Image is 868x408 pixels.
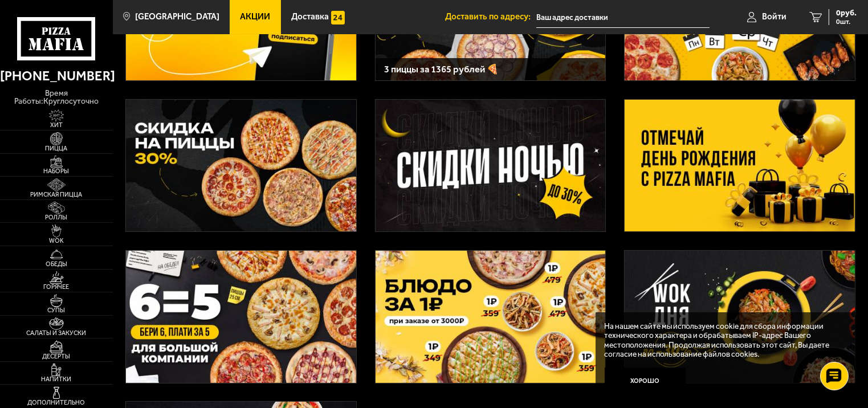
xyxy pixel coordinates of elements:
span: Войти [762,13,787,21]
span: 0 шт. [836,18,857,25]
p: На нашем сайте мы используем cookie для сбора информации технического характера и обрабатываем IP... [605,321,840,359]
h3: 3 пиццы за 1365 рублей 🍕 [384,64,596,74]
span: Акции [241,13,271,21]
button: Хорошо [605,368,686,395]
span: 0 руб. [836,9,857,17]
span: Доставить по адресу: [445,13,536,21]
img: 15daf4d41897b9f0e9f617042186c801.svg [331,11,345,25]
span: [GEOGRAPHIC_DATA] [135,13,219,21]
span: Доставка [291,13,329,21]
input: Ваш адрес доставки [536,7,710,28]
